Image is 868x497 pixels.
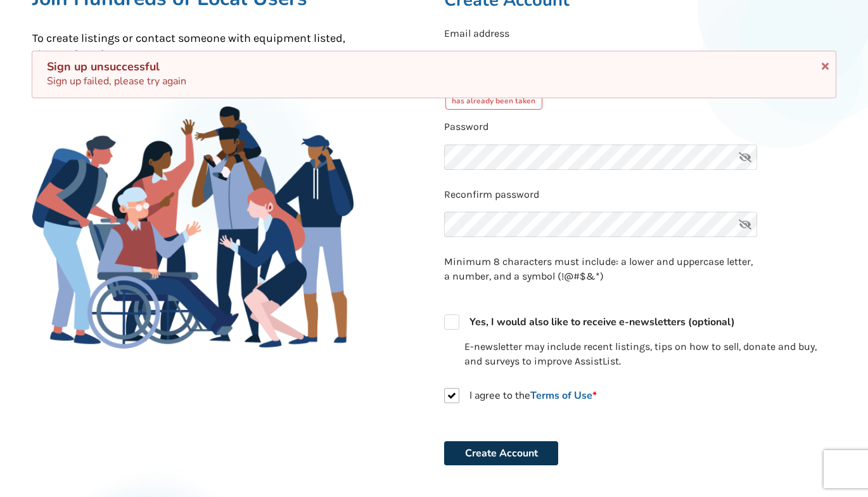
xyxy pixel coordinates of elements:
strong: Yes, I would also like to receive e-newsletters (optional) [469,315,735,329]
label: I agree to the [444,388,597,403]
p: To create listings or contact someone with equipment listed, sign up for a free account. [32,30,354,63]
p: E-newsletter may include recent listings, tips on how to sell, donate and buy, and surveys to imp... [464,340,836,369]
p: Email address [444,27,836,41]
img: Family Gathering [32,106,354,349]
a: Terms of Use* [530,389,597,403]
div: Sign up unsuccessful [47,60,821,74]
div: has already been taken [445,92,543,110]
p: Password [444,120,836,134]
div: Sign up failed, please try again [47,60,821,89]
p: Reconfirm password [444,188,836,202]
p: Minimum 8 characters must include: a lower and uppercase letter, a number, and a symbol (!@#$&*) [444,255,757,284]
button: Create Account [444,441,558,465]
